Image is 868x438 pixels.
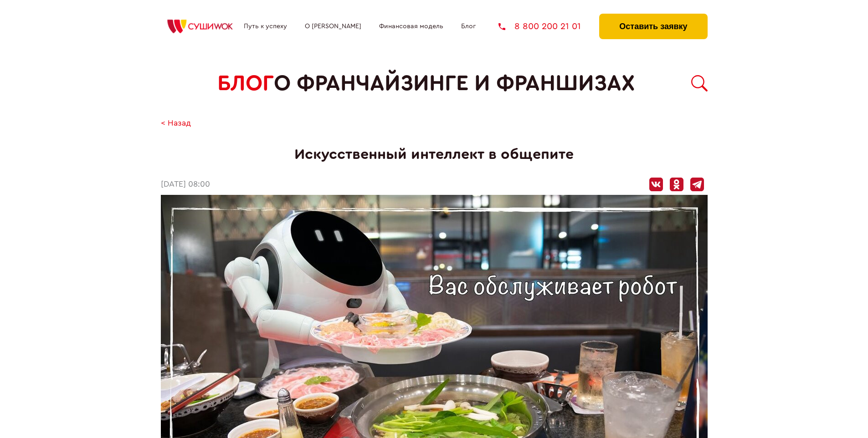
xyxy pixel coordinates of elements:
[161,146,708,163] h1: Искусственный интеллект в общепите
[461,23,476,30] a: Блог
[244,23,287,30] a: Путь к успеху
[217,71,274,96] span: БЛОГ
[161,119,191,128] a: < Назад
[274,71,635,96] span: о франчайзинге и франшизах
[498,22,581,31] a: 8 800 200 21 01
[379,23,443,30] a: Финансовая модель
[161,180,210,189] time: [DATE] 08:00
[514,22,581,31] span: 8 800 200 21 01
[305,23,361,30] a: О [PERSON_NAME]
[599,14,707,39] button: Оставить заявку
